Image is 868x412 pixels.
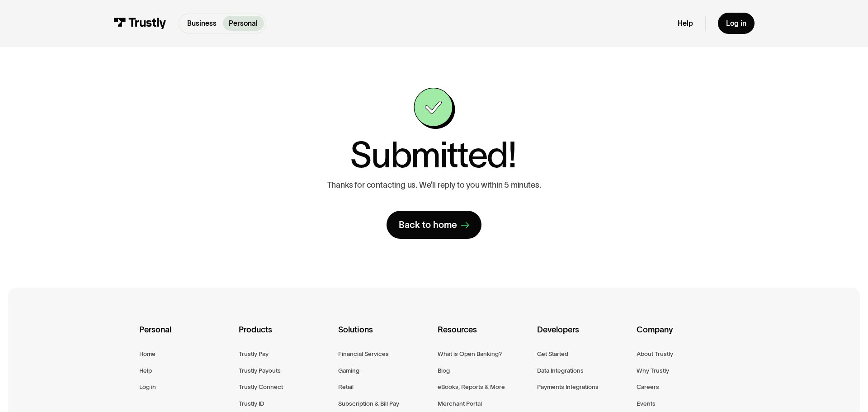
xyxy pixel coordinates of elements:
[239,323,331,349] div: Products
[139,382,156,392] a: Log in
[338,365,359,376] a: Gaming
[726,19,746,28] div: Log in
[239,398,264,409] a: Trustly ID
[229,18,258,29] p: Personal
[181,16,223,31] a: Business
[438,398,482,409] a: Merchant Portal
[537,365,584,376] a: Data Integrations
[537,349,568,359] a: Get Started
[637,349,673,359] a: About Trustly
[718,13,755,34] a: Log in
[139,349,156,359] a: Home
[338,398,399,409] a: Subscription & Bill Pay
[223,16,264,31] a: Personal
[338,323,430,349] div: Solutions
[139,323,231,349] div: Personal
[338,382,354,392] a: Retail
[637,398,656,409] a: Events
[438,349,502,359] a: What is Open Banking?
[239,382,283,392] a: Trustly Connect
[537,323,629,349] div: Developers
[338,349,389,359] a: Financial Services
[113,18,166,29] img: Trustly Logo
[637,323,729,349] div: Company
[637,365,669,376] a: Why Trustly
[139,365,152,376] a: Help
[387,211,481,239] a: Back to home
[637,382,659,392] a: Careers
[537,382,599,392] a: Payments Integrations
[438,382,505,392] a: eBooks, Reports & More
[327,180,541,190] p: Thanks for contacting us. We’ll reply to you within 5 minutes.
[239,365,281,376] a: Trustly Payouts
[350,137,516,173] h1: Submitted!
[399,219,457,231] div: Back to home
[187,18,217,29] p: Business
[438,323,530,349] div: Resources
[438,365,450,376] a: Blog
[239,349,269,359] a: Trustly Pay
[678,19,693,28] a: Help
